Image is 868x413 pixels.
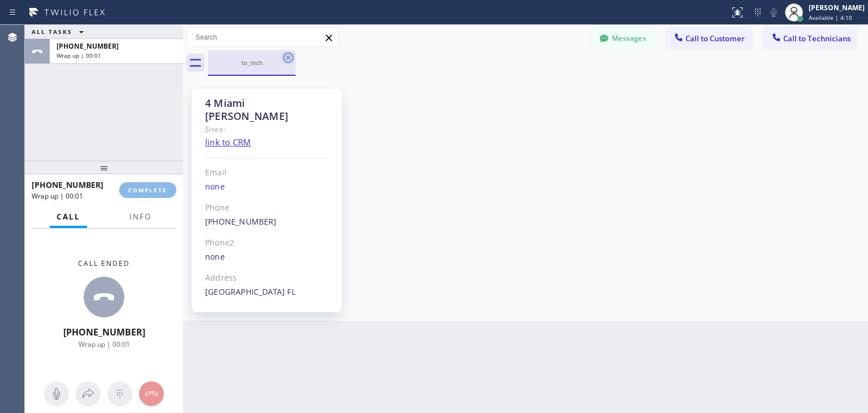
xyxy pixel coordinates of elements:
div: [PERSON_NAME] [809,3,865,12]
span: Wrap up | 00:01 [32,191,83,201]
span: Call to Technicians [783,33,850,44]
button: Messages [592,28,654,49]
button: Mute [44,381,69,406]
button: Call to Technicians [763,28,857,49]
button: COMPLETE [119,182,176,198]
button: Open directory [76,381,101,406]
div: none [205,251,329,264]
span: Available | 4:10 [809,14,852,21]
div: to_tech [209,58,294,67]
span: Info [129,212,151,222]
span: Wrap up | 00:01 [57,51,101,59]
button: Hang up [139,381,164,406]
button: Call to Customer [666,28,752,49]
div: none [205,180,329,193]
span: [PHONE_NUMBER] [63,326,145,338]
button: ALL TASKS [25,25,95,38]
a: link to CRM [205,136,251,148]
div: Since: [205,123,329,136]
div: Email [205,166,329,179]
span: COMPLETE [128,186,167,194]
span: Call [57,212,80,222]
span: Call to Customer [685,33,745,44]
div: 4 Miami [PERSON_NAME] [205,97,329,123]
button: Open dialpad [107,381,132,406]
div: [GEOGRAPHIC_DATA] FL [205,286,329,299]
div: Phone [205,201,329,214]
span: Call ended [78,259,130,268]
div: Address [205,272,329,285]
span: [PHONE_NUMBER] [57,41,119,51]
button: Call [50,206,87,228]
span: [PHONE_NUMBER] [32,179,103,190]
span: Wrap up | 00:01 [79,339,130,349]
a: [PHONE_NUMBER] [205,216,277,227]
span: ALL TASKS [32,28,72,36]
button: Mute [766,5,782,20]
div: Phone2 [205,236,329,249]
input: Search [187,28,338,46]
button: Info [123,206,158,228]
